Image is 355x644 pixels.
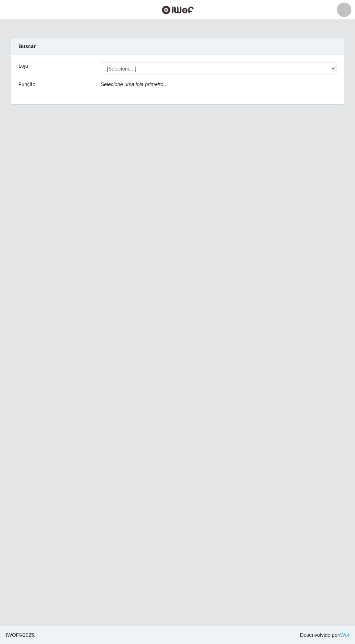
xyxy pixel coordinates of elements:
[300,631,349,639] span: Desenvolvido por
[18,43,35,49] strong: Buscar
[6,632,19,638] span: IWOF
[6,631,35,639] span: © 2025 .
[18,62,28,70] label: Loja
[18,81,35,88] label: Função
[162,5,194,14] img: CoreUI Logo
[101,81,167,87] i: Selecione uma loja primeiro...
[339,632,349,638] a: iWof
